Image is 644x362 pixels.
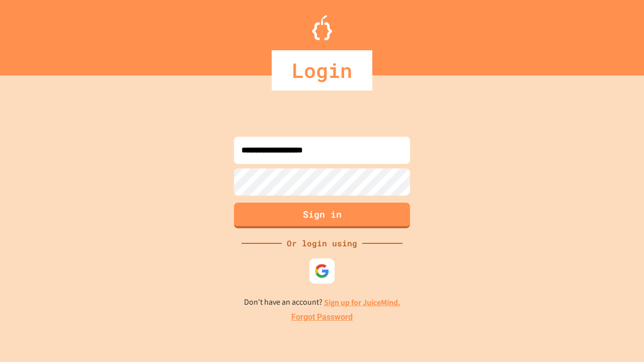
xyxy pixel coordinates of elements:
img: google-icon.svg [314,263,330,279]
p: Don't have an account? [244,296,400,309]
a: Sign up for JuiceMind. [324,297,400,308]
img: Logo.svg [312,15,332,40]
button: Sign in [234,203,410,228]
a: Forgot Password [291,311,353,323]
div: Login [272,50,372,90]
div: Or login using [282,237,362,249]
